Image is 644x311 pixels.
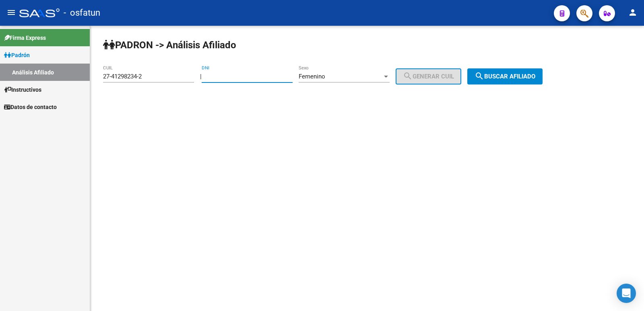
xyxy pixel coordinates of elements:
mat-icon: search [403,71,413,81]
div: | [200,73,467,80]
strong: PADRON -> Análisis Afiliado [103,39,236,51]
button: Buscar afiliado [467,68,543,84]
span: Firma Express [4,33,46,42]
mat-icon: person [628,8,638,17]
span: Generar CUIL [403,73,454,80]
mat-icon: search [475,71,484,81]
span: Instructivos [4,85,41,94]
span: Femenino [299,73,325,80]
button: Generar CUIL [396,68,461,84]
div: Open Intercom Messenger [617,284,636,303]
span: - osfatun [64,4,100,22]
span: Buscar afiliado [475,73,535,80]
span: Datos de contacto [4,103,57,111]
mat-icon: menu [6,8,16,17]
span: Padrón [4,51,30,60]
